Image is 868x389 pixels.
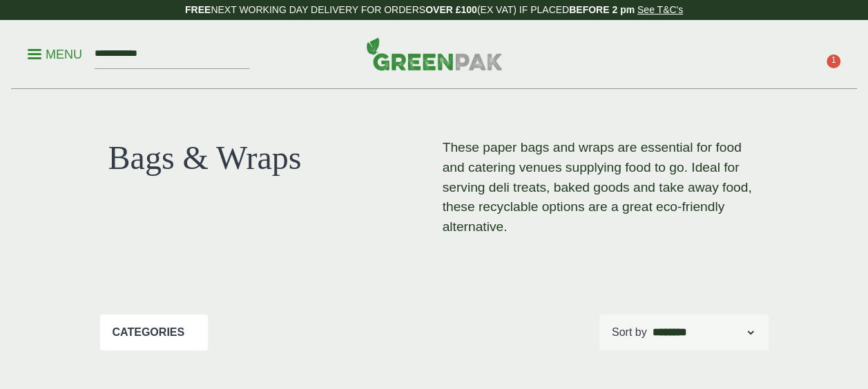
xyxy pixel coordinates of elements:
[443,138,760,237] p: These paper bags and wraps are essential for food and catering venues supplying food to go. Ideal...
[113,324,185,341] p: Categories
[28,46,82,63] p: Menu
[827,54,840,68] span: 1
[569,4,635,15] strong: BEFORE 2 pm
[650,324,756,341] select: Shop order
[366,37,503,70] img: GreenPak Supplies
[28,46,82,60] a: Menu
[425,4,477,15] strong: OVER £100
[612,324,647,341] p: Sort by
[185,4,211,15] strong: FREE
[108,138,426,178] h1: Bags & Wraps
[637,4,683,15] a: See T&C's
